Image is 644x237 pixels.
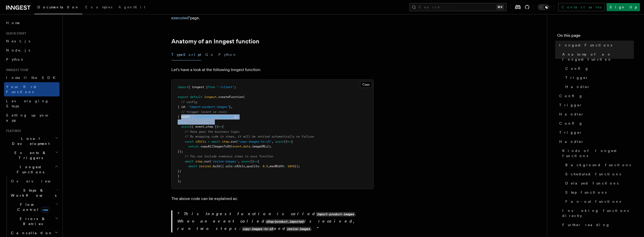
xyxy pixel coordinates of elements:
[565,75,588,80] span: Trigger
[562,52,634,62] span: Anatomy of an Inngest function
[565,66,589,71] span: Config
[9,200,59,214] button: Flow Controlnew
[559,112,584,117] span: Handler
[563,197,634,206] a: Fan-out functions
[178,179,181,183] span: );
[233,164,234,168] span: :
[6,39,30,43] span: Next.js
[316,212,355,216] code: import-product-images
[6,20,20,25] span: Home
[6,48,30,52] span: Node.js
[4,18,59,27] a: Home
[229,105,231,109] span: }
[409,3,507,11] button: Search...⌘K
[4,136,55,146] span: Local Development
[236,115,238,118] span: ,
[563,73,634,82] a: Trigger
[178,105,185,109] span: { id
[284,140,287,143] span: ()
[185,160,194,163] span: await
[185,140,194,143] span: const
[9,214,59,228] button: Errors & Retries
[560,146,634,160] a: Kinds of Inngest functions
[190,95,202,99] span: default
[559,93,583,98] span: Config
[37,5,79,9] span: Documentation
[4,37,59,46] a: Next.js
[272,140,273,143] span: ,
[4,148,59,162] button: Events & Triggers
[562,208,634,218] span: Invoking functions directly
[263,164,268,168] span: 0.9
[34,2,82,14] a: Documentation
[9,230,53,235] span: Cancellation
[287,164,295,168] span: 1024
[565,84,590,89] span: Handler
[243,145,250,148] span: data
[559,43,612,48] span: Inngest Functions
[178,174,179,178] span: }
[177,210,374,232] p: This Inngest function is called . When an event called is received, run two steps: and .
[295,164,300,168] span: });
[243,95,245,99] span: (
[208,140,210,143] span: =
[563,188,634,197] a: Step functions
[218,125,222,128] span: =>
[4,82,59,96] a: Your first Functions
[287,140,291,143] span: =>
[4,129,21,133] span: Features
[118,5,145,9] span: AgentKit
[268,164,270,168] span: ,
[188,164,197,168] span: await
[565,199,621,204] span: Fan-out functions
[560,206,634,220] a: Invoking functions directly
[41,207,49,213] span: new
[557,41,634,50] a: Inngest Functions
[4,164,55,175] span: Inngest Functions
[231,105,233,109] span: ,
[181,110,227,114] span: // trigger (event or cron)
[560,220,634,229] a: Further reading
[250,160,254,163] span: ()
[218,49,237,60] button: Python
[538,4,550,10] button: Toggle dark mode
[291,140,293,143] span: {
[238,160,240,163] span: ,
[204,95,217,99] span: inngest
[9,177,59,186] a: Overview
[557,91,634,100] a: Config
[85,5,112,9] span: Examples
[178,115,190,118] span: { event
[557,137,634,146] a: Handler
[4,96,59,111] a: Leveraging Steps
[559,139,584,144] span: Handler
[211,140,220,143] span: await
[6,113,50,122] span: Setting up your app
[563,160,634,170] a: Background functions
[496,5,504,10] kbd: ⌘K
[557,119,634,128] a: Config
[565,190,607,195] span: Step functions
[563,170,634,179] a: Scheduled functions
[6,99,49,108] span: Leveraging Steps
[562,222,610,227] span: Further reading
[4,111,59,125] a: Setting up your app
[194,115,234,118] span: "shop/product.imported"
[178,170,181,173] span: })
[9,186,59,200] button: Steps & Workflows
[557,110,634,119] a: Handler
[234,164,245,168] span: s3Urls
[4,134,59,148] button: Local Development
[559,103,582,108] span: Trigger
[178,85,188,89] span: import
[247,164,259,168] span: quality
[208,85,215,89] span: from
[565,172,621,177] span: Scheduled functions
[195,160,202,163] span: step
[270,164,284,168] span: maxWidth
[206,125,218,128] span: step })
[6,76,58,80] span: Install the SDK
[171,49,201,60] button: TypeScript
[222,125,224,128] span: {
[188,85,208,89] span: { inngest }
